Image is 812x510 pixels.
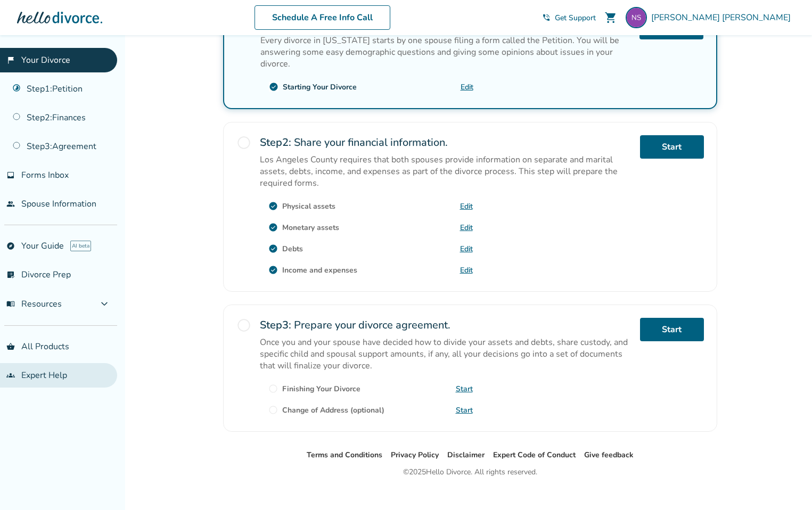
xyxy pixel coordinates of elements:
div: Finishing Your Divorce [282,384,360,394]
span: people [6,200,15,208]
div: Income and expenses [282,265,357,275]
a: Start [456,405,473,415]
span: menu_book [6,300,15,308]
a: Privacy Policy [391,450,439,460]
span: expand_more [98,298,111,310]
strong: Step 2 : [260,135,291,150]
span: explore [6,242,15,250]
a: Edit [460,201,473,211]
span: check_circle [269,82,278,92]
span: Get Support [555,13,596,23]
a: Schedule A Free Info Call [255,5,390,30]
li: Give feedback [584,449,634,462]
a: Start [640,135,704,159]
span: Resources [6,298,62,310]
div: Change of Address (optional) [282,405,384,415]
a: Terms and Conditions [307,450,382,460]
a: Edit [461,82,473,92]
span: Forms Inbox [21,169,69,181]
a: Edit [460,265,473,275]
span: check_circle [268,265,278,275]
img: nery_s@live.com [626,7,647,28]
span: list_alt_check [6,270,15,279]
a: Edit [460,223,473,233]
span: radio_button_unchecked [236,318,251,333]
a: Edit [460,244,473,254]
span: inbox [6,171,15,179]
h2: Prepare your divorce agreement. [260,318,631,332]
span: shopping_cart [604,11,617,24]
div: Monetary assets [282,223,339,233]
span: phone_in_talk [542,13,551,22]
span: groups [6,371,15,380]
p: Every divorce in [US_STATE] starts by one spouse filing a form called the Petition. You will be a... [260,35,631,70]
span: [PERSON_NAME] [PERSON_NAME] [651,12,795,23]
span: check_circle [268,244,278,253]
a: Expert Code of Conduct [493,450,576,460]
iframe: Chat Widget [759,459,812,510]
div: Physical assets [282,201,335,211]
strong: Step 3 : [260,318,291,332]
span: check_circle [268,201,278,211]
span: AI beta [70,241,91,251]
span: radio_button_unchecked [236,135,251,150]
div: Starting Your Divorce [283,82,357,92]
span: check_circle [268,223,278,232]
span: radio_button_unchecked [268,405,278,415]
a: Start [640,318,704,341]
span: flag_2 [6,56,15,64]
li: Disclaimer [447,449,485,462]
a: phone_in_talkGet Support [542,13,596,23]
div: © 2025 Hello Divorce. All rights reserved. [403,466,537,479]
span: shopping_basket [6,342,15,351]
p: Once you and your spouse have decided how to divide your assets and debts, share custody, and spe... [260,336,631,372]
h2: Share your financial information. [260,135,631,150]
div: Debts [282,244,303,254]
p: Los Angeles County requires that both spouses provide information on separate and marital assets,... [260,154,631,189]
a: Start [456,384,473,394]
span: radio_button_unchecked [268,384,278,393]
